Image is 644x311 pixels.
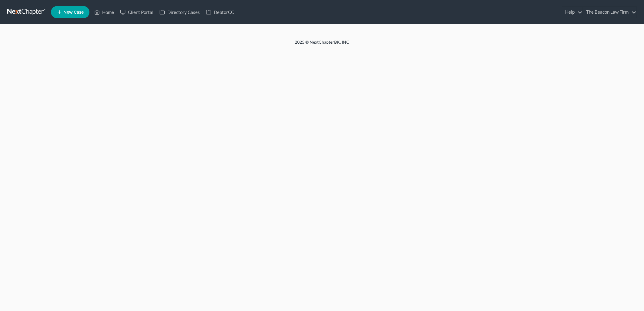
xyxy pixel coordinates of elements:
[583,7,636,18] a: The Beacon Law Firm
[51,6,89,18] new-legal-case-button: New Case
[203,7,237,18] a: DebtorCC
[91,7,117,18] a: Home
[117,7,156,18] a: Client Portal
[149,39,495,50] div: 2025 © NextChapterBK, INC
[156,7,203,18] a: Directory Cases
[562,7,582,18] a: Help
